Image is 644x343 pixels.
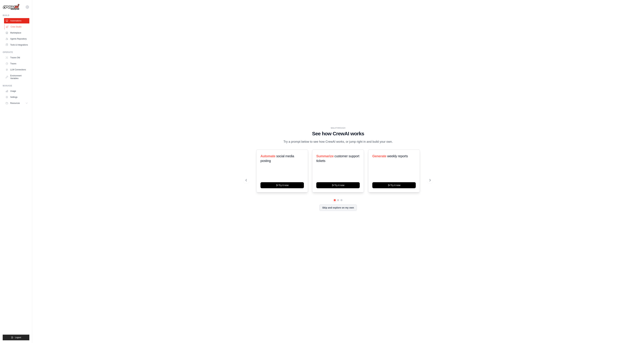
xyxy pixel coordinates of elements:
[372,154,386,158] span: Generate
[3,335,29,340] button: Logout
[10,102,20,105] span: Resources
[260,154,294,163] span: social media posting
[4,30,29,36] a: Marketplace
[4,61,29,66] a: Traces
[387,154,408,158] span: weekly reports
[260,182,304,188] button: Try it now
[4,73,29,81] a: Environment Variables
[15,336,21,339] span: Logout
[282,139,394,144] p: Try a prompt below to see how CrewAI works, or jump right in and build your own.
[316,154,359,163] span: customer support tickets
[3,4,19,10] img: Logo
[3,51,29,54] div: Operate
[4,24,30,29] a: Crew Studio
[4,36,29,42] a: Agents Repository
[316,182,360,188] button: Try it now
[319,204,357,211] button: Skip and explore on my own
[4,67,29,72] a: LLM Connections
[3,14,29,17] div: Build
[4,55,29,60] a: Traces Old
[3,84,29,87] div: Manage
[4,94,29,100] a: Settings
[260,154,275,158] span: Automate
[246,127,431,129] div: WALKTHROUGH
[4,18,29,23] a: Automations
[372,182,416,188] button: Try it now
[316,154,334,158] span: Summarize
[4,42,29,48] a: Tools & Integrations
[246,131,431,137] h1: See how CrewAI works
[4,88,29,94] a: Usage
[4,100,29,106] button: Resources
